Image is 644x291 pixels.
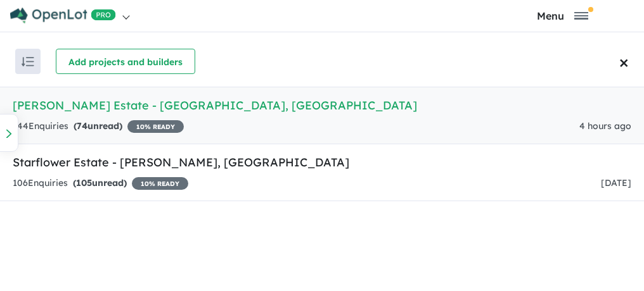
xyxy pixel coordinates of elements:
span: 10 % READY [132,177,188,190]
img: Openlot PRO Logo White [10,8,116,23]
strong: ( unread) [74,120,122,132]
span: 4 hours ago [579,120,631,132]
span: × [619,46,629,78]
span: 74 [77,120,87,132]
h5: Starflower Estate - [PERSON_NAME] , [GEOGRAPHIC_DATA] [13,154,631,171]
button: Add projects and builders [56,49,195,74]
img: sort.svg [22,57,34,66]
button: Close [615,36,644,87]
span: 105 [76,177,92,189]
strong: ( unread) [73,177,127,189]
button: Toggle navigation [485,9,641,22]
span: [DATE] [601,177,631,189]
span: 10 % READY [127,120,184,133]
div: 106 Enquir ies [13,176,188,191]
div: 144 Enquir ies [13,119,184,134]
h5: [PERSON_NAME] Estate - [GEOGRAPHIC_DATA] , [GEOGRAPHIC_DATA] [13,97,631,114]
